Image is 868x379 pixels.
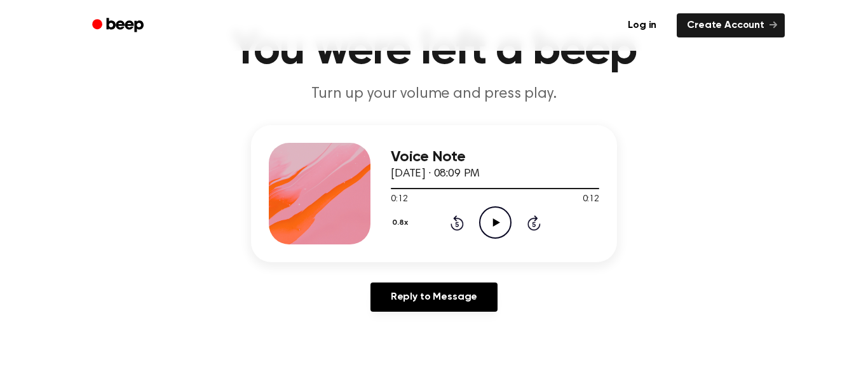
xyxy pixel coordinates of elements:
span: [DATE] · 08:09 PM [391,168,480,180]
a: Beep [83,13,155,38]
a: Create Account [677,13,785,37]
h3: Voice Note [391,149,599,166]
a: Log in [615,11,669,40]
h1: You were left a beep [109,28,759,74]
a: Reply to Message [370,283,498,312]
span: 0:12 [583,193,599,206]
span: 0:12 [391,193,407,206]
button: 0.8x [391,212,412,234]
p: Turn up your volume and press play. [190,84,678,105]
